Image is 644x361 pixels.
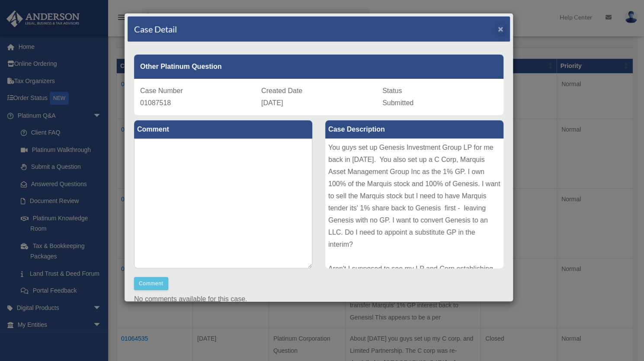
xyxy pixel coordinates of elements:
span: Created Date [261,87,302,94]
span: 01087518 [140,99,171,106]
span: [DATE] [261,99,283,106]
span: Submitted [382,99,413,106]
button: Close [498,24,503,33]
span: × [498,24,503,34]
div: You guys set up Genesis Investment Group LP for me back in [DATE]. You also set up a C Corp, Marq... [325,139,503,268]
div: Other Platinum Question [134,55,503,79]
label: Case Description [325,120,503,139]
h4: Case Detail [134,23,177,35]
button: Comment [134,277,168,290]
p: No comments available for this case. [134,293,503,305]
label: Comment [134,120,312,139]
span: Case Number [140,87,183,94]
span: Status [382,87,402,94]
